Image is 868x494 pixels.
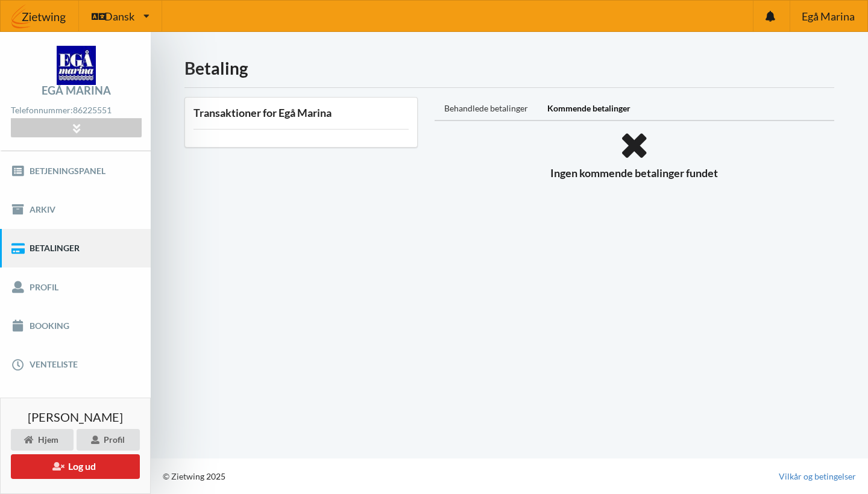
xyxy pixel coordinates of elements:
[73,105,112,115] strong: 86225551
[11,429,74,451] div: Hjem
[57,46,96,85] img: logo
[28,411,123,423] span: [PERSON_NAME]
[802,11,855,22] span: Egå Marina
[538,97,640,121] div: Kommende betalinger
[184,57,834,79] h1: Betaling
[193,106,409,120] h3: Transaktioner for Egå Marina
[11,102,141,119] div: Telefonnummer:
[77,429,140,451] div: Profil
[435,97,538,121] div: Behandlede betalinger
[11,454,140,479] button: Log ud
[779,471,856,483] a: Vilkår og betingelser
[42,85,111,96] div: Egå Marina
[104,11,134,22] span: Dansk
[435,130,834,180] div: Ingen kommende betalinger fundet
